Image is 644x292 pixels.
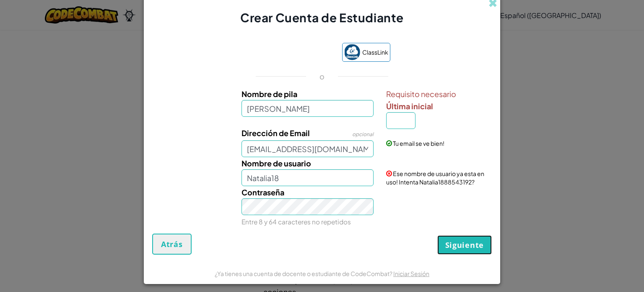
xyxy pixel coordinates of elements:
span: Siguiente [445,240,484,250]
span: ¿Ya tienes una cuenta de docente o estudiante de CodeCombat? [215,270,393,277]
span: Tu email se ve bien! [393,139,444,147]
span: Nombre de pila [241,89,297,99]
a: Iniciar Sesión [393,270,429,277]
p: o [319,71,325,82]
span: Crear Cuenta de Estudiante [240,10,404,25]
span: Contraseña [241,187,284,197]
span: ClassLink [362,46,388,58]
span: Última inicial [386,101,433,111]
span: Ese nombre de usuario ya esta en uso! Intenta Natalia1888543192? [386,170,484,186]
span: Dirección de Email [241,128,310,138]
iframe: Botón de Acceder con Google [250,44,338,62]
small: Entre 8 y 64 caracteres no repetidos [241,218,351,226]
span: Atrás [161,239,183,249]
button: Siguiente [437,235,492,255]
button: Atrás [152,234,192,255]
span: opcional [352,131,374,137]
img: classlink-logo-small.png [344,44,360,60]
span: Requisito necesario [386,88,490,100]
span: Nombre de usuario [241,158,311,168]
